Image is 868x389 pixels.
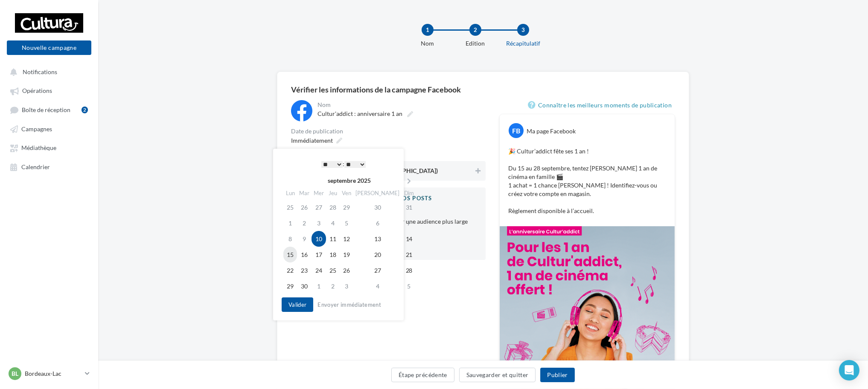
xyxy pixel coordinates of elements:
[5,83,93,98] a: Opérations
[402,199,417,215] td: 31
[297,215,312,231] td: 2
[326,199,340,215] td: 28
[21,144,56,152] span: Médiathèque
[21,163,50,170] span: Calendrier
[7,40,91,55] button: Nouvelle campagne
[297,174,402,187] th: septembre 2025
[312,278,326,294] td: 1
[402,262,417,278] td: 28
[300,158,387,170] div: :
[5,121,93,136] a: Campagnes
[5,102,93,118] a: Boîte de réception2
[21,125,52,133] span: Campagnes
[297,278,312,294] td: 30
[353,231,402,247] td: 13
[283,231,297,247] td: 8
[5,159,93,174] a: Calendrier
[326,187,340,199] th: Jeu
[23,68,57,75] span: Notifications
[839,360,859,380] div: Open Intercom Messenger
[291,137,333,144] span: Immédiatement
[527,127,576,135] div: Ma page Facebook
[297,187,312,199] th: Mar
[82,107,88,113] div: 2
[508,147,666,215] p: 🎉 Cultur’addict fête ses 1 an !​ Du 15 au 28 septembre, tentez [PERSON_NAME] 1 an de cinéma en fa...
[402,187,417,199] th: Dim
[340,187,353,199] th: Ven
[340,199,353,215] td: 29
[353,199,402,215] td: 30
[459,368,536,382] button: Sauvegarder et quitter
[400,39,455,48] div: Nom
[7,366,91,382] a: BL Bordeaux-Lac
[469,24,481,36] div: 2
[12,369,18,378] span: BL
[496,39,551,48] div: Récapitulatif
[402,278,417,294] td: 5
[283,215,297,231] td: 1
[402,215,417,231] td: 7
[326,262,340,278] td: 25
[340,247,353,262] td: 19
[283,199,297,215] td: 25
[5,140,93,155] a: Médiathèque
[312,199,326,215] td: 27
[297,231,312,247] td: 9
[291,86,675,93] div: Vérifier les informations de la campagne Facebook
[402,231,417,247] td: 14
[326,247,340,262] td: 18
[340,231,353,247] td: 12
[353,187,402,199] th: [PERSON_NAME]
[422,24,434,36] div: 1
[528,100,675,110] a: Connaître les meilleurs moments de publication
[283,262,297,278] td: 22
[22,87,52,95] span: Opérations
[283,278,297,294] td: 29
[540,368,574,382] button: Publier
[326,278,340,294] td: 2
[25,369,82,378] p: Bordeaux-Lac
[312,215,326,231] td: 3
[283,187,297,199] th: Lun
[353,262,402,278] td: 27
[353,215,402,231] td: 6
[509,123,524,138] div: FB
[402,247,417,262] td: 21
[353,278,402,294] td: 4
[340,262,353,278] td: 26
[326,231,340,247] td: 11
[340,278,353,294] td: 3
[314,300,384,310] button: Envoyer immédiatement
[326,215,340,231] td: 4
[340,215,353,231] td: 5
[312,231,326,247] td: 10
[317,102,484,108] div: Nom
[517,24,529,36] div: 3
[312,247,326,262] td: 17
[282,297,313,312] button: Valider
[317,110,402,117] span: Cultur'addict : anniversaire 1 an
[391,368,454,382] button: Étape précédente
[22,106,70,113] span: Boîte de réception
[291,128,486,134] div: Date de publication
[312,262,326,278] td: 24
[297,247,312,262] td: 16
[297,262,312,278] td: 23
[5,64,90,79] button: Notifications
[353,247,402,262] td: 20
[312,187,326,199] th: Mer
[297,199,312,215] td: 26
[448,39,503,48] div: Edition
[283,247,297,262] td: 15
